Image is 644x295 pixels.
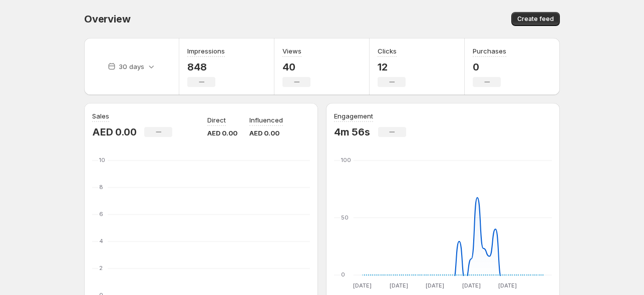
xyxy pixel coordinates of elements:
button: Create feed [511,12,560,26]
text: 50 [341,214,349,221]
span: Overview [84,13,130,25]
p: 0 [473,61,506,73]
p: 30 days [119,61,144,71]
h3: Clicks [378,46,397,56]
text: 4 [99,237,103,244]
text: 8 [99,183,103,190]
p: Influenced [249,115,283,125]
text: [DATE] [462,282,481,289]
text: [DATE] [390,282,408,289]
h3: Impressions [187,46,225,56]
h3: Sales [92,111,109,121]
p: 12 [378,61,406,73]
h3: Engagement [334,111,373,121]
h3: Purchases [473,46,506,56]
text: [DATE] [426,282,444,289]
p: AED 0.00 [92,126,136,138]
h3: Views [282,46,301,56]
p: 40 [282,61,310,73]
p: AED 0.00 [207,128,237,138]
p: AED 0.00 [249,128,283,138]
text: [DATE] [353,282,372,289]
p: Direct [207,115,226,125]
text: 10 [99,156,105,163]
p: 848 [187,61,225,73]
p: 4m 56s [334,126,370,138]
text: 0 [341,271,345,278]
text: 100 [341,156,351,163]
span: Create feed [517,15,554,23]
text: 2 [99,264,103,271]
text: [DATE] [498,282,517,289]
text: 6 [99,210,103,217]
